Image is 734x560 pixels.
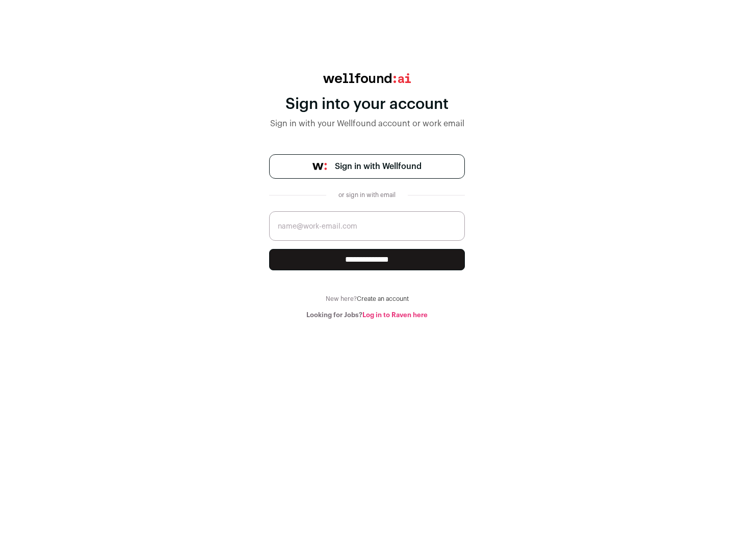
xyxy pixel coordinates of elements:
[269,118,465,130] div: Sign in with your Wellfound account or work email
[312,163,327,170] img: wellfound-symbol-flush-black-fb3c872781a75f747ccb3a119075da62bfe97bd399995f84a933054e44a575c4.png
[357,296,409,302] a: Create an account
[269,211,465,241] input: name@work-email.com
[362,312,428,318] a: Log in to Raven here
[323,73,411,83] img: wellfound:ai
[334,191,400,199] div: or sign in with email
[269,154,465,179] a: Sign in with Wellfound
[269,295,465,303] div: New here?
[335,160,422,173] span: Sign in with Wellfound
[269,95,465,114] div: Sign into your account
[269,311,465,319] div: Looking for Jobs?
